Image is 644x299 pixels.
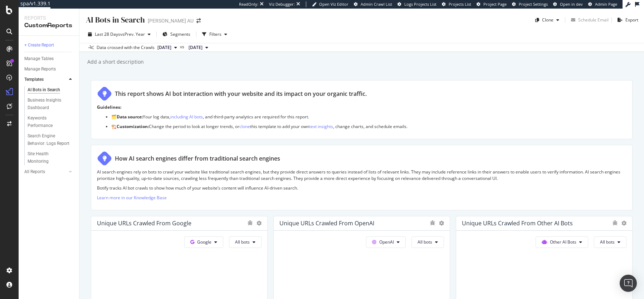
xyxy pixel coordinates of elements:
[91,80,633,139] div: This report shows AI bot interaction with your website and its impact on your organic traffic.Gui...
[24,65,74,73] a: Manage Reports
[536,236,588,248] button: Other AI Bots
[28,150,74,165] a: Site Health Monitoring
[404,1,436,7] span: Logs Projects List
[97,44,155,51] div: Data crossed with the Crawls
[117,123,149,129] strong: Customization:
[24,65,56,73] div: Manage Reports
[24,168,45,176] div: All Reports
[95,31,120,37] span: Last 28 Days
[519,1,548,7] span: Project Settings
[24,41,74,49] a: + Create Report
[170,114,203,120] a: including AI bots
[279,220,374,227] div: Unique URLs Crawled from OpenAI
[24,55,74,63] a: Manage Tables
[155,43,180,52] button: [DATE]
[229,236,262,248] button: All bots
[449,1,471,7] span: Projects List
[28,132,70,147] div: Search Engine Behavior: Logs Report
[209,31,221,37] div: Filters
[24,14,73,21] div: Reports
[239,1,258,7] div: ReadOnly:
[312,1,348,7] a: Open Viz Editor
[24,76,44,83] div: Templates
[97,195,167,201] a: Learn more in our Knowledge Base
[625,17,638,23] div: Export
[595,1,617,7] span: Admin Page
[560,1,583,7] span: Open in dev
[117,114,143,120] strong: Data source:
[97,169,626,181] p: AI search engines rely on bots to crawl your website like traditional search engines, but they pr...
[361,1,392,7] span: Admin Crawl List
[442,1,471,7] a: Projects List
[157,44,171,51] span: 2025 Oct. 5th
[115,90,367,98] div: This report shows AI bot interaction with your website and its impact on your organic traffic.
[532,14,562,26] button: Clone
[85,14,145,25] div: AI Bots in Search
[189,44,203,51] span: 2024 Sep. 29th
[197,239,211,245] span: Google
[186,43,211,52] button: [DATE]
[354,1,392,7] a: Admin Crawl List
[28,150,68,165] div: Site Health Monitoring
[578,17,609,23] div: Schedule Email
[483,1,507,7] span: Project Page
[24,168,67,176] a: All Reports
[115,155,280,163] div: How AI search engines differ from traditional search engines
[430,220,435,225] div: bug
[239,123,250,129] a: clone
[91,145,633,210] div: How AI search engines differ from traditional search enginesAI search engines rely on bots to cra...
[366,236,406,248] button: OpenAI
[24,76,67,83] a: Templates
[184,236,223,248] button: Google
[28,86,74,94] a: AI Bots in Search
[269,1,295,7] div: Viz Debugger:
[319,1,348,7] span: Open Viz Editor
[309,123,333,129] a: text insights
[512,1,548,7] a: Project Settings
[97,104,121,110] strong: Guidelines:
[97,185,626,191] p: Botify tracks AI bot crawls to show how much of your website’s content will influence AI-driven s...
[28,97,74,112] a: Business Insights Dashboard
[24,21,73,30] div: CustomReports
[28,97,69,112] div: Business Insights Dashboard
[199,29,230,40] button: Filters
[180,44,186,50] span: vs
[28,132,74,147] a: Search Engine Behavior: Logs Report
[97,220,191,227] div: Unique URLs Crawled from Google
[111,114,626,120] p: 🗂️ Your log data, , and third-party analytics are required for this report.
[568,14,609,26] button: Schedule Email
[24,55,54,63] div: Manage Tables
[196,18,201,23] div: arrow-right-arrow-left
[553,1,583,7] a: Open in dev
[160,29,193,40] button: Segments
[397,1,436,7] a: Logs Projects List
[615,14,638,26] button: Export
[28,114,68,129] div: Keywords Performance
[550,239,576,245] span: Other AI Bots
[28,86,60,94] div: AI Bots in Search
[588,1,617,7] a: Admin Page
[148,17,194,24] div: [PERSON_NAME] AU
[542,17,553,23] div: Clone
[247,220,253,225] div: bug
[170,31,190,37] span: Segments
[87,58,144,65] div: Add a short description
[600,239,615,245] span: All bots
[418,239,432,245] span: All bots
[594,236,626,248] button: All bots
[379,239,394,245] span: OpenAI
[24,41,54,49] div: + Create Report
[120,31,145,37] span: vs Prev. Year
[28,114,74,129] a: Keywords Performance
[235,239,250,245] span: All bots
[612,220,618,225] div: bug
[620,275,637,292] div: Open Intercom Messenger
[477,1,507,7] a: Project Page
[411,236,444,248] button: All bots
[85,29,153,40] button: Last 28 DaysvsPrev. Year
[111,123,626,129] p: 🏗️ Change the period to look at longer trends, or this template to add your own , change charts, ...
[462,220,573,227] div: Unique URLs Crawled from Other AI Bots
